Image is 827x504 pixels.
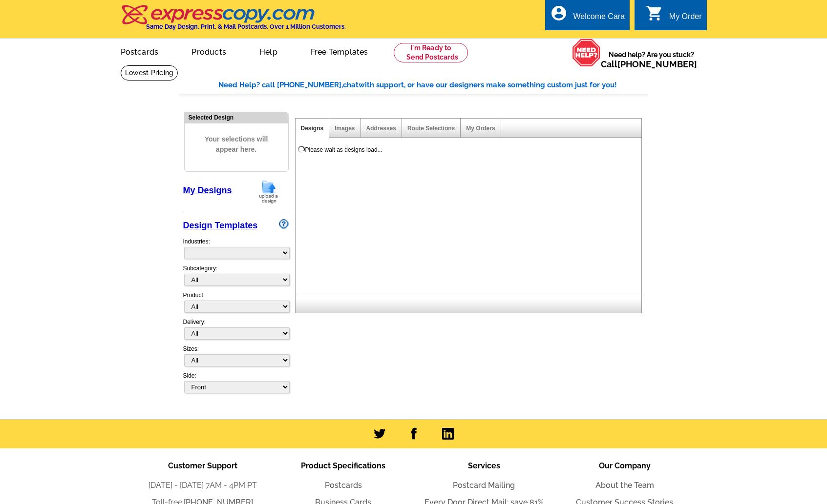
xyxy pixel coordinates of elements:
[192,124,281,164] span: Your selections will appear here.
[301,461,385,470] span: Product Specifications
[617,59,697,69] a: [PHONE_NUMBER]
[121,12,346,30] a: Same Day Design, Print, & Mail Postcards. Over 1 Million Customers.
[573,12,625,26] div: Welcome Cara
[244,40,293,62] a: Help
[183,344,289,371] div: Sizes:
[468,461,500,470] span: Services
[466,125,495,132] a: My Orders
[279,219,289,229] img: design-wizard-help-icon.png
[305,145,382,154] div: Please wait as designs load...
[183,221,258,230] a: Design Templates
[343,81,359,89] span: chat
[256,179,281,204] img: upload-design
[646,4,663,22] i: shopping_cart
[105,40,174,62] a: Postcards
[146,23,346,30] h4: Same Day Design, Print, & Mail Postcards. Over 1 Million Customers.
[572,39,601,67] img: help
[185,113,288,122] div: Selected Design
[183,185,232,195] a: My Designs
[601,59,697,69] span: Call
[297,145,305,153] img: loading...
[335,125,355,132] a: Images
[599,461,651,470] span: Our Company
[176,40,242,62] a: Products
[550,4,568,22] i: account_circle
[168,461,237,470] span: Customer Support
[183,264,289,291] div: Subcategory:
[646,11,702,23] a: shopping_cart My Order
[183,318,289,344] div: Delivery:
[183,371,289,394] div: Side:
[132,480,273,491] li: [DATE] - [DATE] 7AM - 4PM PT
[183,232,289,264] div: Industries:
[295,40,384,62] a: Free Templates
[366,125,396,132] a: Addresses
[218,80,648,91] div: Need Help? call [PHONE_NUMBER], with support, or have our designers make something custom just fo...
[407,125,455,132] a: Route Selections
[325,481,362,490] a: Postcards
[183,291,289,318] div: Product:
[601,50,702,69] span: Need help? Are you stuck?
[453,481,515,490] a: Postcard Mailing
[301,125,324,132] a: Designs
[669,12,702,26] div: My Order
[595,481,654,490] a: About the Team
